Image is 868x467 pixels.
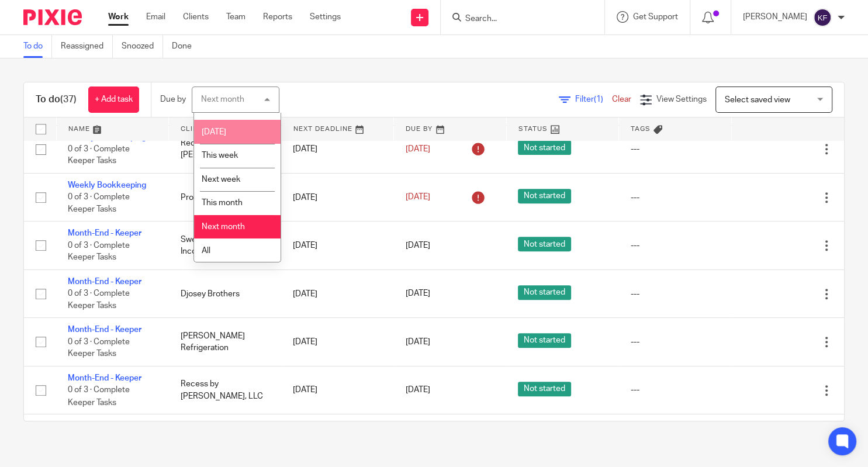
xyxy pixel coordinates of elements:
div: --- [631,240,720,251]
td: Djosey Brothers [169,269,282,317]
a: Clients [183,11,209,23]
a: Clear [612,95,631,103]
span: [DATE] [406,193,430,202]
p: Due by [160,94,186,105]
span: 0 of 3 · Complete Keeper Tasks [68,193,130,214]
div: --- [631,143,720,155]
h1: To do [36,94,77,106]
span: This week [202,151,238,160]
span: Tags [631,126,651,132]
span: 0 of 3 · Complete Keeper Tasks [68,241,130,262]
img: Pixie [23,9,82,25]
span: 0 of 3 · Complete Keeper Tasks [68,338,130,358]
span: [DATE] [406,145,430,153]
span: [DATE] [406,290,430,298]
a: Month-End - Keeper [68,278,141,286]
a: Done [172,35,200,58]
td: [DATE] [281,269,394,317]
a: Email [146,11,165,23]
td: Pro-Tech Inspections [169,174,282,222]
a: + Add task [88,87,139,113]
span: Not started [518,189,571,203]
div: --- [631,336,720,348]
span: Not started [518,140,571,155]
span: (37) [60,95,77,104]
span: Not started [518,285,571,300]
a: Settings [310,11,341,23]
td: Sweet Surrender Incorporated [169,222,282,269]
span: [DATE] [406,241,430,250]
span: All [202,247,210,255]
td: [DATE] [281,125,394,173]
span: [DATE] [202,128,226,136]
span: Not started [518,333,571,348]
td: [DATE] [281,222,394,269]
a: Weekly Bookkeeping [68,133,146,141]
td: [PERSON_NAME] Refrigeration [169,318,282,366]
input: Search [464,14,569,25]
td: Recess by [PERSON_NAME], LLC [169,125,282,173]
span: Next month [202,223,245,231]
span: Next week [202,175,240,184]
span: 0 of 3 · Complete Keeper Tasks [68,386,130,406]
td: [DATE] [281,366,394,414]
span: View Settings [656,95,707,103]
a: Reassigned [61,35,113,58]
td: [DATE] [281,414,394,462]
span: (1) [594,95,603,103]
span: Select saved view [725,96,790,104]
span: Get Support [633,13,678,21]
div: Next month [201,95,244,103]
a: Snoozed [122,35,163,58]
td: Recess by [PERSON_NAME], LLC [169,366,282,414]
a: Month-End - Keeper [68,326,141,334]
span: Not started [518,237,571,251]
a: Reports [263,11,292,23]
span: 0 of 3 · Complete Keeper Tasks [68,290,130,310]
span: [DATE] [406,338,430,346]
img: svg%3E [813,8,832,27]
a: Month-End - Keeper [68,374,141,382]
span: Not started [518,382,571,396]
span: [DATE] [406,386,430,395]
td: PCPV [169,414,282,462]
a: Team [226,11,245,23]
a: To do [23,35,52,58]
p: [PERSON_NAME] [743,11,807,23]
div: --- [631,192,720,203]
span: This month [202,199,243,207]
a: Work [108,11,129,23]
a: Month-End - Keeper [68,229,141,237]
td: [DATE] [281,174,394,222]
span: Filter [575,95,612,103]
td: [DATE] [281,318,394,366]
span: 0 of 3 · Complete Keeper Tasks [68,145,130,165]
div: --- [631,288,720,300]
div: --- [631,384,720,396]
a: Weekly Bookkeeping [68,181,146,189]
